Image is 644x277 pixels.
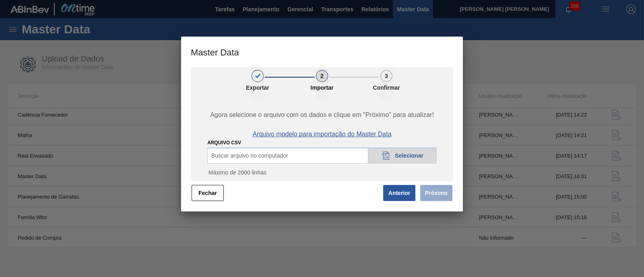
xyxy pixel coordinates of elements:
[395,152,423,159] span: Selecionar
[252,131,391,138] span: Arquivo modelo para importação do Master Data
[207,140,241,146] label: ARQUIVO CSV
[383,185,415,201] button: Anterior
[316,70,328,82] div: 2
[250,67,265,99] button: 1Exportar
[192,185,224,201] button: Fechar
[200,111,444,119] span: Agora selecione o arquivo com os dados e clique em "Próximo" para atualizar!
[181,37,463,67] h3: Master Data
[207,169,437,176] p: Máximo de 2000 linhas
[211,152,288,159] span: Buscar arquivo no computador
[237,84,278,91] p: Exportar
[302,84,342,91] p: Importar
[252,70,264,82] div: 1
[366,84,407,91] p: Confirmar
[315,67,329,99] button: 2Importar
[380,70,392,82] div: 3
[379,67,394,99] button: 3Confirmar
